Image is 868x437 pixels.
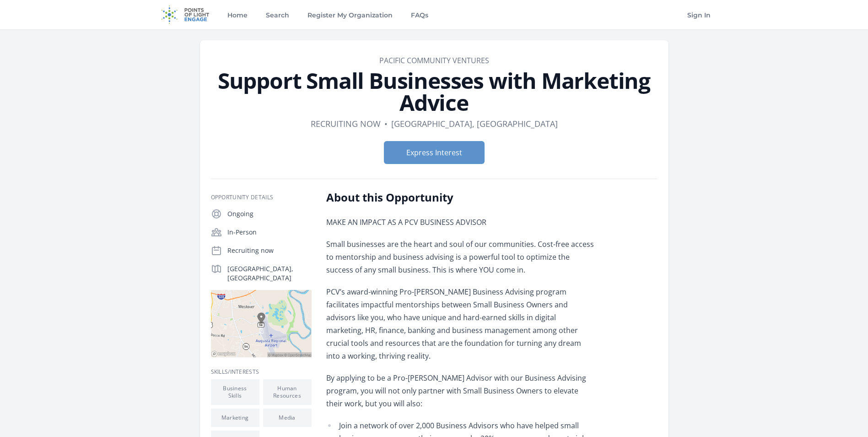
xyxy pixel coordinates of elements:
li: Marketing [211,409,259,427]
h2: About this Opportunity [326,190,594,205]
dd: [GEOGRAPHIC_DATA], [GEOGRAPHIC_DATA] [391,117,558,130]
p: Recruiting now [227,246,312,255]
dd: Recruiting now [311,117,381,130]
p: PCV’s award-winning Pro-[PERSON_NAME] Business Advising program facilitates impactful mentorships... [326,285,594,362]
div: • [384,117,388,130]
h3: Opportunity Details [211,194,312,201]
p: In-Person [227,228,312,237]
p: Ongoing [227,209,312,218]
li: Media [263,409,312,427]
h1: Support Small Businesses with Marketing Advice [211,70,658,114]
a: Pacific Community Ventures [379,55,489,66]
li: Human Resources [263,379,312,405]
li: Business Skills [211,379,259,405]
button: Express Interest [384,141,485,164]
h3: Skills/Interests [211,368,312,376]
p: By applying to be a Pro-[PERSON_NAME] Advisor with our Business Advising program, you will not on... [326,371,594,410]
p: Small businesses are the heart and soul of our communities. Cost-free access to mentorship and bu... [326,238,594,276]
p: [GEOGRAPHIC_DATA], [GEOGRAPHIC_DATA] [227,264,312,283]
img: Map [211,290,312,357]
